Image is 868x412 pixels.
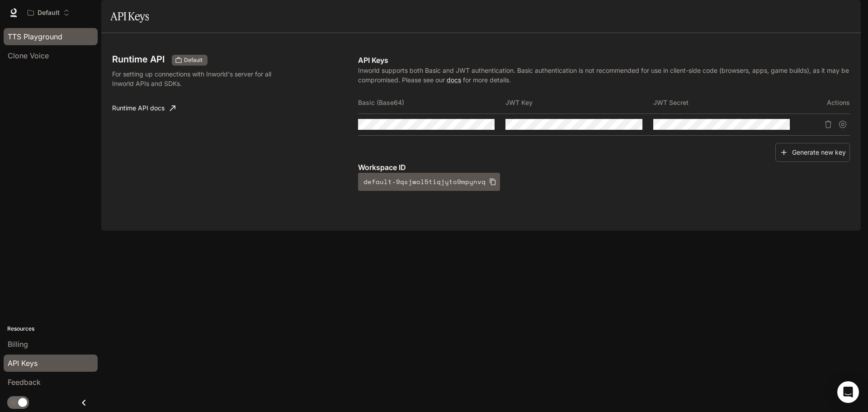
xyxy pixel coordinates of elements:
[358,55,850,66] p: API Keys
[775,143,850,162] button: Generate new key
[505,92,653,114] th: JWT Key
[108,99,179,117] a: Runtime API docs
[112,69,291,88] p: For setting up connections with Inworld's server for all Inworld APIs and SDKs.
[38,9,60,17] p: Default
[447,76,461,84] a: docs
[110,7,149,25] h1: API Keys
[821,117,835,132] button: Delete API key
[24,4,74,22] button: Open workspace menu
[180,56,206,64] span: Default
[358,173,500,191] button: default-9qsjwol5tiqjyto9mpynvq
[835,117,850,132] button: Suspend API key
[358,92,505,114] th: Basic (Base64)
[172,55,208,66] div: These keys will apply to your current workspace only
[653,92,801,114] th: JWT Secret
[358,162,850,173] p: Workspace ID
[837,381,859,403] div: Open Intercom Messenger
[801,92,850,114] th: Actions
[358,66,850,85] p: Inworld supports both Basic and JWT authentication. Basic authentication is not recommended for u...
[112,55,165,64] h3: Runtime API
